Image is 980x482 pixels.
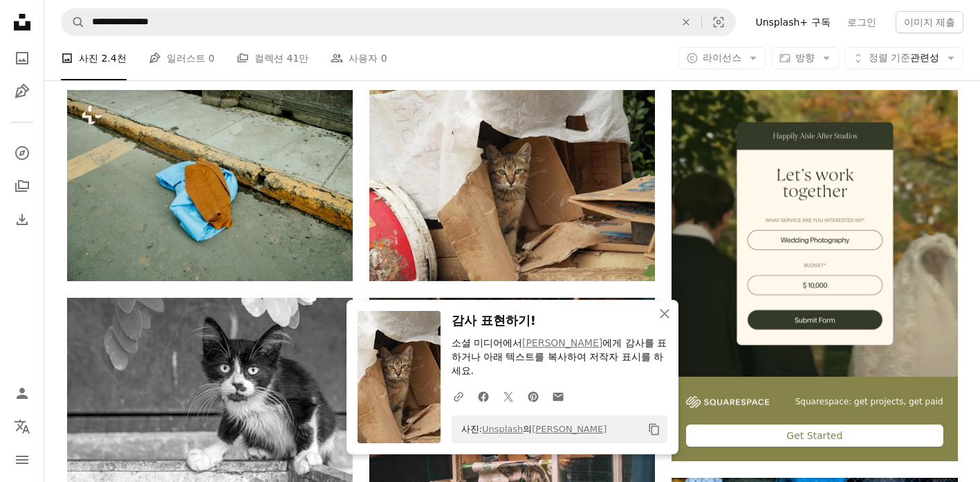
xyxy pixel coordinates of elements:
button: 이미지 제출 [896,11,963,33]
span: 41만 [287,51,309,66]
a: 일러스트 0 [149,36,214,80]
button: 방향 [771,47,839,69]
button: 시각적 검색 [702,9,735,35]
a: Twitter에 공유 [496,382,521,410]
a: 골판지 상자 안에 앉아있는 고양이 [369,179,655,191]
a: 로그인 / 가입 [8,380,36,407]
a: Squarespace: get projects, get paidGet Started [672,90,957,461]
button: 정렬 기준관련성 [844,47,963,69]
img: 골판지 상자 안에 앉아있는 고양이 [369,90,655,280]
a: [PERSON_NAME] [532,424,607,434]
span: 방향 [795,52,815,63]
img: 옷가지들이 보도에 버려져 있었다. [67,90,353,281]
a: 옷가지들이 보도에 버려져 있었다. [67,179,353,192]
a: Unsplash+ 구독 [747,11,838,33]
a: 로그인 [839,11,885,33]
span: 사진: 의 [454,418,607,440]
button: 삭제 [671,9,701,35]
button: 클립보드에 복사하기 [642,418,666,441]
button: 라이선스 [678,47,766,69]
h3: 감사 표현하기! [452,311,667,331]
button: 언어 [8,413,36,440]
a: 이메일로 공유에 공유 [546,382,571,410]
a: Facebook에 공유 [471,382,496,410]
span: 정렬 기준 [869,52,910,63]
a: Unsplash [482,424,523,434]
a: 일러스트 [8,78,36,105]
img: file-1747939142011-51e5cc87e3c9 [686,396,769,409]
a: 사용자 0 [331,36,387,80]
p: 소셜 미디어에서 에게 감사를 표하거나 아래 텍스트를 복사하여 저작자 표시를 하세요. [452,337,667,378]
button: 메뉴 [8,446,36,474]
span: 0 [208,51,214,66]
span: 0 [381,51,387,66]
span: 관련성 [869,51,939,65]
a: 컬렉션 41만 [237,36,308,80]
a: [PERSON_NAME] [522,337,602,348]
a: 다운로드 내역 [8,206,36,233]
span: Squarespace: get projects, get paid [795,396,943,408]
form: 사이트 전체에서 이미지 찾기 [61,8,736,36]
a: 흑인과 백인 새끼 고양이 [67,387,353,400]
a: 홈 — Unsplash [8,8,36,39]
a: 컬렉션 [8,172,36,200]
a: 탐색 [8,139,36,167]
div: Get Started [686,425,943,447]
span: 라이선스 [703,52,741,63]
img: file-1747939393036-2c53a76c450aimage [672,90,957,376]
a: Pinterest에 공유 [521,382,546,410]
a: 사진 [8,44,36,72]
button: Unsplash 검색 [62,9,85,35]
